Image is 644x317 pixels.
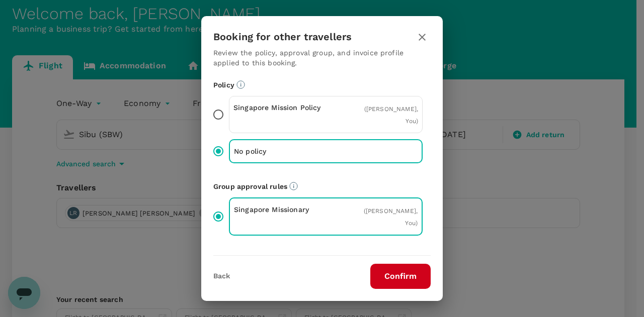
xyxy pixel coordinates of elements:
p: Group approval rules [213,181,431,191]
button: Back [213,272,230,280]
p: Policy [213,80,431,90]
button: Confirm [370,264,431,289]
svg: Booking restrictions are based on the selected travel policy. [236,80,245,89]
p: Review the policy, approval group, and invoice profile applied to this booking. [213,48,431,68]
span: ( [PERSON_NAME], You ) [364,105,418,125]
h3: Booking for other travellers [213,31,352,43]
span: ( [PERSON_NAME], You ) [364,207,418,227]
p: No policy [234,146,326,156]
p: Singapore Missionary [234,204,326,215]
p: Singapore Mission Policy [233,102,326,113]
svg: Default approvers or custom approval rules (if available) are based on the user group. [289,182,298,190]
